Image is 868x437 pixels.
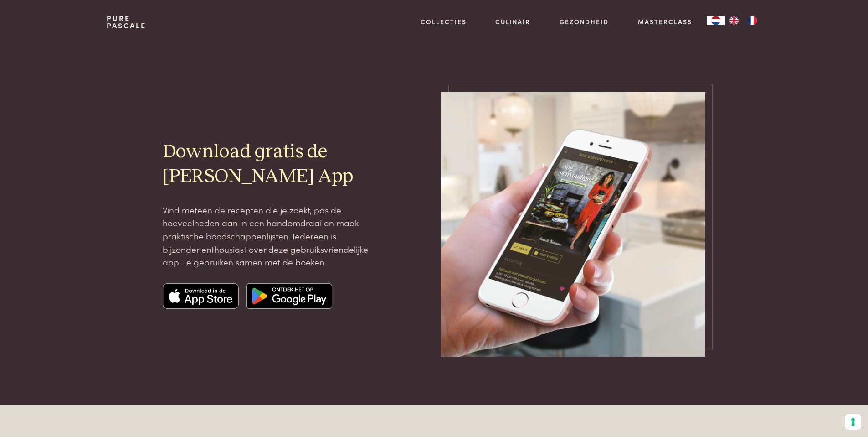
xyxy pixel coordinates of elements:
a: Collecties [421,17,467,26]
a: Gezondheid [560,17,609,26]
a: Culinair [495,17,530,26]
p: Vind meteen de recepten die je zoekt, pas de hoeveelheden aan in een handomdraai en maak praktisc... [163,203,371,269]
button: Uw voorkeuren voor toestemming voor trackingtechnologieën [845,414,861,430]
ul: Language list [725,16,761,25]
aside: Language selected: Nederlands [707,16,761,25]
img: pascale-naessens-app-mockup [441,92,705,357]
a: EN [725,16,743,25]
img: Apple app store [163,283,239,309]
h2: Download gratis de [PERSON_NAME] App [163,140,371,188]
img: Google app store [246,283,332,309]
a: NL [707,16,725,25]
a: Masterclass [638,17,692,26]
a: PurePascale [107,15,146,29]
a: FR [743,16,761,25]
div: Language [707,16,725,25]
